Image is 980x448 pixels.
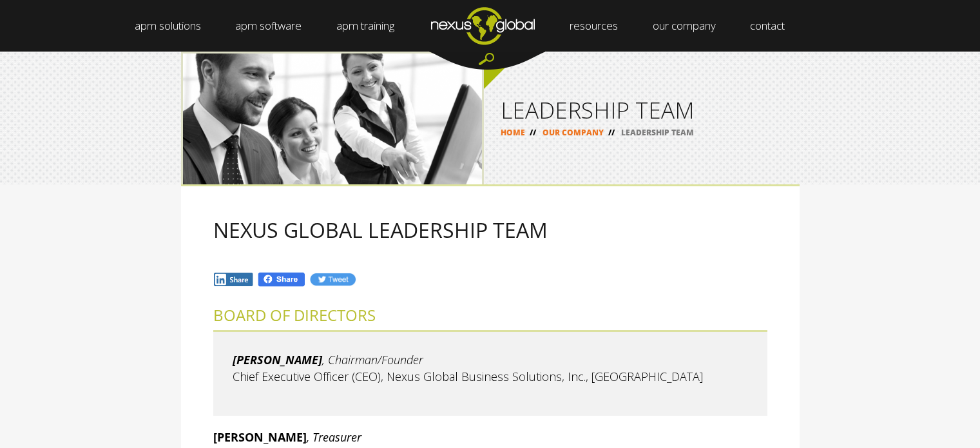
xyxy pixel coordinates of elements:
img: Fb.png [257,271,306,287]
h2: NEXUS GLOBAL LEADERSHIP TEAM [213,219,767,241]
h1: LEADERSHIP TEAM [501,99,783,121]
img: In.jpg [213,272,255,287]
span: // [525,127,541,138]
em: , Chairman/Founder [322,352,423,367]
span: Chief Executive Officer (CEO), Nexus Global Business Solutions, Inc., [GEOGRAPHIC_DATA] [233,369,703,384]
h2: BOARD OF DIRECTORS [213,307,767,324]
em: [PERSON_NAME] [233,352,322,367]
a: HOME [501,127,525,138]
img: Tw.jpg [309,272,356,287]
em: , Treasurer [307,429,361,445]
span: // [604,127,619,138]
strong: [PERSON_NAME] [213,429,307,445]
a: OUR COMPANY [543,127,604,138]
